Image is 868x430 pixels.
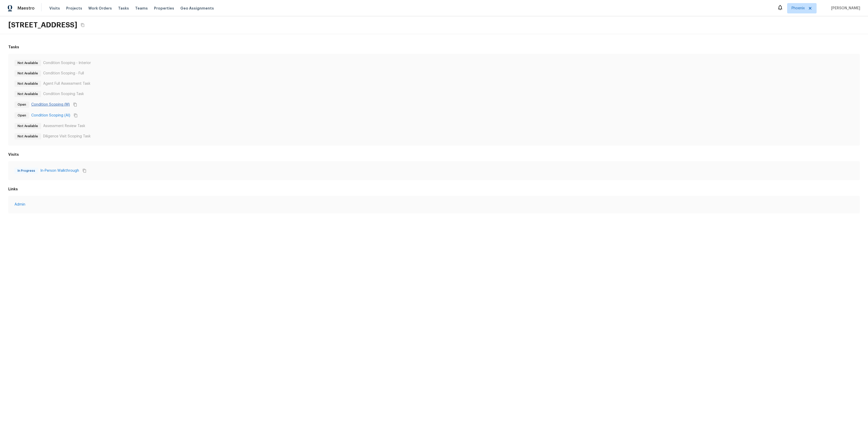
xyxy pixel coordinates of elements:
[16,71,40,76] span: Not Available
[16,102,28,107] span: Open
[16,113,28,118] span: Open
[88,6,112,11] span: Work Orders
[792,6,805,11] span: Phoenix
[72,101,79,108] button: Copy Task ID
[16,168,37,173] span: In Progress
[31,113,70,118] a: Condition Scoping (AI)
[16,60,40,66] span: Not Available
[154,6,174,11] span: Properties
[16,123,40,129] span: Not Available
[8,20,77,30] h2: [STREET_ADDRESS]
[829,6,860,11] span: [PERSON_NAME]
[8,186,860,192] h6: Links
[16,81,40,86] span: Not Available
[49,6,60,11] span: Visits
[135,6,148,11] span: Teams
[43,81,90,86] p: Agent Full Assessment Task
[66,6,82,11] span: Projects
[81,167,88,174] button: Copy Visit ID
[180,6,214,11] span: Geo Assignments
[40,168,79,173] a: In-Person Walkthrough
[43,123,85,129] p: Assessment Review Task
[43,60,91,66] p: Condition Scoping - Interior
[18,6,35,11] span: Maestro
[31,102,70,107] a: Condition Scoping (M)
[8,44,860,50] h6: Tasks
[43,71,84,76] p: Condition Scoping - Full
[72,112,79,119] button: Copy Task ID
[16,91,40,97] span: Not Available
[43,134,91,139] p: Diligence Visit Scoping Task
[8,152,860,157] h6: Visits
[118,6,129,10] span: Tasks
[43,91,84,97] p: Condition Scoping Task
[16,134,40,139] span: Not Available
[79,22,86,28] button: Copy Address
[14,202,854,207] a: Admin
